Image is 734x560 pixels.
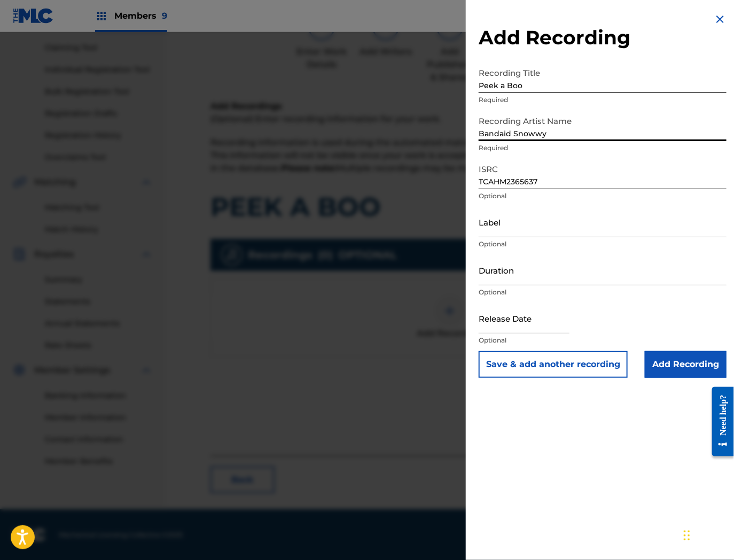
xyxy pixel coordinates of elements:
p: Optional [479,287,727,297]
iframe: Chat Widget [681,509,734,560]
img: Top Rightsholders [95,10,108,22]
p: Optional [479,191,727,201]
span: 9 [162,11,167,21]
input: Add Recording [645,351,727,378]
button: Save & add another recording [479,351,628,378]
p: Optional [479,336,727,345]
img: MLC Logo [13,8,54,24]
p: Required [479,143,727,153]
p: Required [479,95,727,105]
span: Members [114,10,167,22]
p: Optional [479,239,727,249]
div: Drag [684,519,690,551]
iframe: Resource Center [704,379,734,465]
h2: Add Recording [479,26,727,50]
